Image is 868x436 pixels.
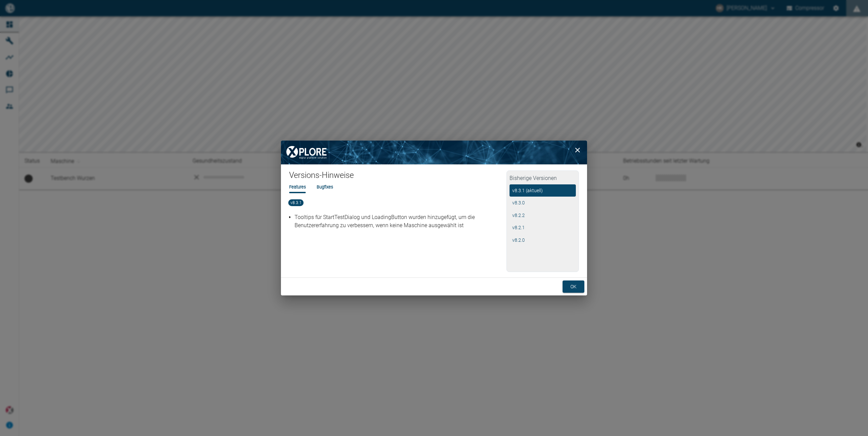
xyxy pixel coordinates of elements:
p: Tooltips für StartTestDialog und LoadingButton wurden hinzugefügt, um die Benutzererfahrung zu ve... [295,213,504,230]
button: v8.2.1 [510,221,576,234]
button: ok [563,280,584,293]
button: v8.3.1 (aktuell) [510,184,576,197]
button: v8.2.0 [510,234,576,247]
img: XPLORE Logo [281,141,332,164]
img: background image [281,141,587,164]
li: Bugfixes [317,184,333,190]
span: v8.3.1 [288,199,304,206]
button: v8.2.2 [510,209,576,222]
h2: Bisherige Versionen [510,174,576,184]
h1: Versions-Hinweise [289,170,506,184]
button: v8.3.0 [510,197,576,209]
li: Features [289,184,306,190]
button: close [571,143,584,157]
